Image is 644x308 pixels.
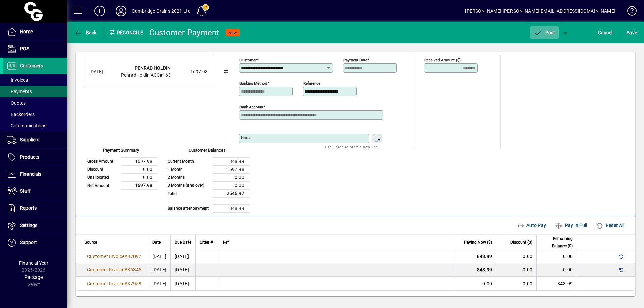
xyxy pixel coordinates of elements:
a: Financials [3,166,67,183]
span: 86345 [127,267,141,272]
td: 848.99 [213,157,250,165]
app-page-summary-card: Customer Balances [164,149,250,213]
div: Customer Payment [149,27,219,38]
span: Auto Pay [517,220,546,231]
td: Unallocated [84,173,121,181]
td: 0.00 [213,173,250,181]
button: Pay In Full [552,219,590,231]
td: [DATE] [170,277,195,290]
span: Products [20,154,39,160]
td: Discount [84,165,121,173]
td: 0.00 [213,181,250,189]
td: Current Month [164,157,213,165]
app-page-summary-card: Payment Summary [84,149,158,190]
mat-label: Bank Account [239,105,263,109]
span: Customer Invoice [87,267,124,272]
span: Reports [20,205,37,211]
span: 0.00 [523,267,532,272]
span: Home [20,29,33,34]
td: 848.99 [213,204,250,212]
td: 0.00 [121,165,158,173]
button: Back [72,26,98,39]
span: PenradHoldin ACC#163 [121,72,171,78]
span: Discount ($) [510,239,532,246]
span: 0.00 [523,281,532,286]
span: ost [534,30,555,35]
span: Financial Year [19,260,48,266]
td: 0.00 [121,173,158,181]
a: Staff [3,183,67,200]
td: 1697.98 [121,157,158,165]
td: Balance after payment [164,204,213,212]
span: Payments [7,89,32,94]
a: Reports [3,200,67,217]
button: Save [625,26,639,39]
mat-label: Banking method [239,81,267,86]
span: Support [20,240,37,245]
span: Remaining Balance ($) [541,235,573,250]
span: Due Date [175,239,191,246]
button: Profile [110,5,132,17]
span: S [627,30,629,35]
span: 87958 [127,281,141,286]
a: Support [3,234,67,251]
a: Payments [3,86,67,97]
button: Add [89,5,110,17]
span: Pay In Full [555,220,587,231]
span: NEW [229,30,237,35]
span: ave [627,27,637,38]
span: Order # [200,239,213,246]
a: Suppliers [3,132,67,148]
div: [PERSON_NAME] [PERSON_NAME][EMAIL_ADDRESS][DOMAIN_NAME] [465,6,615,16]
div: [DATE] [89,68,116,75]
td: [DATE] [170,250,195,263]
span: Ref [223,239,229,246]
a: Products [3,149,67,166]
span: Customers [20,63,43,68]
a: Quotes [3,97,67,109]
mat-label: Payment Date [343,58,367,62]
div: Cambridge Grains 2021 Ltd [132,6,191,16]
mat-label: Notes [241,135,251,140]
span: # [124,267,127,272]
span: Package [24,274,43,280]
span: P [545,30,548,35]
mat-hint: Use 'Enter' to start a new line [325,143,378,151]
span: # [124,281,127,286]
td: 2 Months [164,173,213,181]
button: Cancel [596,26,614,39]
a: Customer Invoice#87097 [85,253,144,260]
td: 1697.98 [213,165,250,173]
span: Backorders [7,112,35,117]
span: [DATE] [152,267,167,272]
span: Settings [20,223,37,228]
a: Invoices [3,74,67,86]
a: Customer Invoice#86345 [85,266,144,273]
span: 0.00 [523,254,532,259]
span: 0.00 [482,281,492,286]
td: Gross Amount [84,157,121,165]
a: Settings [3,217,67,234]
a: Knowledge Base [622,1,636,23]
span: Invoices [7,77,28,83]
span: 848.99 [477,254,492,259]
a: Communications [3,120,67,131]
td: [DATE] [170,263,195,277]
mat-label: Reference [303,81,320,86]
div: Payment Summary [84,147,158,157]
mat-label: Received Amount ($) [424,58,461,62]
span: Reset All [596,220,624,231]
span: 848.99 [557,281,573,286]
span: [DATE] [152,281,167,286]
span: Back [74,30,97,35]
a: Backorders [3,109,67,120]
span: Cancel [598,27,613,38]
button: Auto Pay [514,219,549,231]
button: Post [530,26,559,39]
a: POS [3,41,67,57]
span: Date [152,239,161,246]
div: 1697.98 [174,68,208,75]
span: # [124,254,127,259]
span: Source [85,239,97,246]
span: 87097 [127,254,141,259]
